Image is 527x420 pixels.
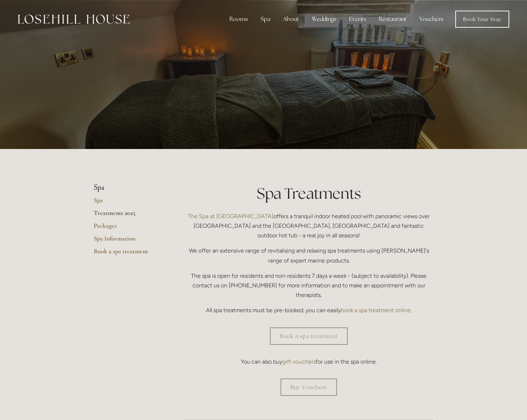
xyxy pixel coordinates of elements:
[184,271,433,300] p: The spa is open for residents and non-residents 7 days a week - (subject to availability). Please...
[94,183,162,192] li: Spa
[373,12,412,26] div: Restaurant
[94,234,162,247] a: Spa Information
[184,211,433,241] p: offers a tranquil indoor heated pool with panoramic views over [GEOGRAPHIC_DATA] and the [GEOGRAP...
[270,327,348,345] a: Book a spa treatment
[277,12,305,26] div: About
[414,12,449,26] a: Vouchers
[94,209,162,222] a: Treatments 2025
[255,12,276,26] div: Spa
[343,12,372,26] div: Events
[184,357,433,366] p: You can also buy for use in the spa online.
[184,246,433,265] p: We offer an extensive range of revitalising and relaxing spa treatments using [PERSON_NAME]'s ran...
[94,222,162,234] a: Packages
[184,305,433,315] p: All spa treatments must be pre-booked, you can easily .
[455,11,509,28] a: Book Your Stay
[306,12,342,26] div: Weddings
[184,183,433,204] h1: Spa Treatments
[94,247,162,260] a: Book a spa treatment
[18,15,130,24] img: Losehill House
[281,378,337,396] a: Buy Vouchers
[341,307,411,314] a: book a spa treatment online
[224,12,254,26] div: Rooms
[94,196,162,209] a: Spa
[188,213,273,220] a: The Spa at [GEOGRAPHIC_DATA]
[282,358,316,365] a: gift vouchers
